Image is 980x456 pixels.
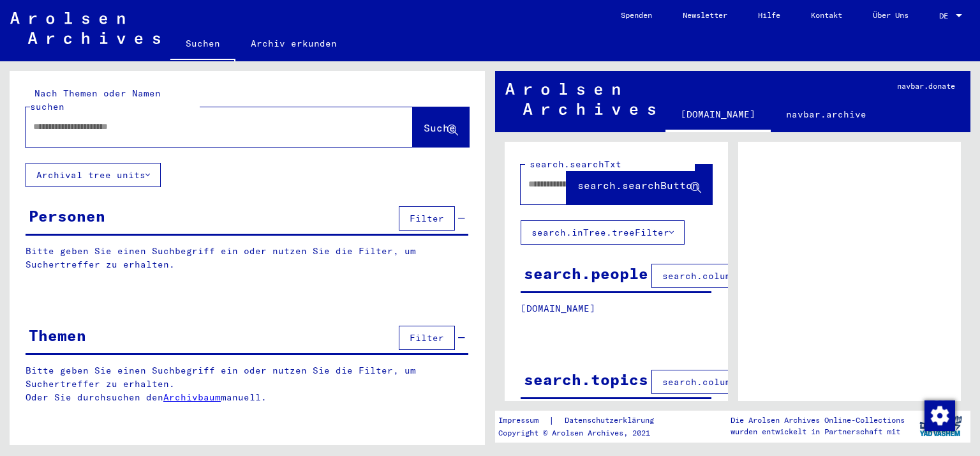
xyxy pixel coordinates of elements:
div: search.topics [524,368,648,391]
div: Themen [29,324,86,347]
img: yv_logo.png [917,410,965,442]
img: Arolsen_neg.svg [505,83,655,115]
img: Arolsen_neg.svg [10,12,160,44]
span: Suche [424,121,456,134]
span: Filter [410,332,444,344]
a: navbar.donate [882,71,970,102]
button: Archival tree units [26,163,161,187]
span: search.columnFilter.filter [662,270,811,282]
button: search.searchButton [567,165,712,204]
div: | [498,414,669,427]
a: Archivbaum [163,391,221,403]
a: navbar.archive [771,99,882,130]
p: Die Arolsen Archives Online-Collections [731,414,905,426]
span: DE [939,11,953,20]
button: search.inTree.treeFilter [521,220,685,245]
button: search.columnFilter.filter [651,370,822,394]
span: Filter [410,213,444,224]
button: Suche [413,107,469,147]
span: search.columnFilter.filter [662,376,811,388]
a: Impressum [498,414,549,427]
p: Bitte geben Sie einen Suchbegriff ein oder nutzen Sie die Filter, um Suchertreffer zu erhalten. O... [26,364,469,404]
div: search.people [524,262,648,285]
a: Suchen [170,28,235,61]
div: Personen [29,204,105,227]
mat-label: search.searchTxt [530,158,621,170]
button: Filter [399,326,455,350]
button: Filter [399,206,455,231]
p: [DOMAIN_NAME] [521,302,711,315]
a: Datenschutzerklärung [554,414,669,427]
p: wurden entwickelt in Partnerschaft mit [731,426,905,437]
mat-label: Nach Themen oder Namen suchen [30,87,161,112]
button: search.columnFilter.filter [651,264,822,288]
span: search.searchButton [577,179,699,192]
img: Zustimmung ändern [924,400,955,431]
a: Archiv erkunden [235,28,352,59]
p: Bitte geben Sie einen Suchbegriff ein oder nutzen Sie die Filter, um Suchertreffer zu erhalten. [26,245,468,271]
p: Copyright © Arolsen Archives, 2021 [498,427,669,439]
a: [DOMAIN_NAME] [665,99,771,132]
